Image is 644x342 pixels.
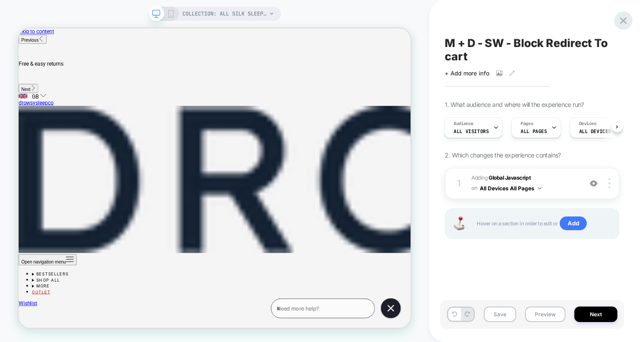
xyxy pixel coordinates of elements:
[4,12,27,19] span: Previous
[450,216,468,230] img: Joystick
[477,216,610,231] span: Hover on a section in order to edit or
[445,36,620,63] span: M + D - SW - Block Redirect To cart
[18,325,523,331] summary: BESTSELLERS
[574,307,617,322] button: Next
[521,121,533,127] span: Pages
[146,3,173,30] button: Close gorgias live chat
[454,175,463,191] div: 1
[445,101,584,108] span: 1. What audience and where will the experience run?
[4,78,16,85] span: Next
[445,70,489,77] span: + Add more info
[608,178,610,188] img: close
[560,216,587,231] span: Add
[18,86,27,95] span: GB
[8,12,116,22] textarea: Type your message here
[471,173,577,194] span: Adding
[489,174,530,181] b: Global Javascript
[525,307,565,322] button: Preview
[590,180,597,187] img: crossed eye
[4,308,63,314] span: Open navigation menu
[18,333,523,339] summary: SHOP ALL
[480,183,541,194] button: All Devices All Pages
[579,128,611,134] span: ALL DEVICES
[471,183,477,193] span: on
[484,307,516,322] button: Save
[445,151,561,159] span: 2. Which changes the experience contains?
[454,128,489,134] span: All Visitors
[521,128,547,134] span: ALL PAGES
[538,187,541,189] img: down arrow
[454,121,474,127] span: Audience
[579,121,597,127] span: Devices
[182,7,267,21] span: COLLECTION: All Silk Sleep Masks (Category)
